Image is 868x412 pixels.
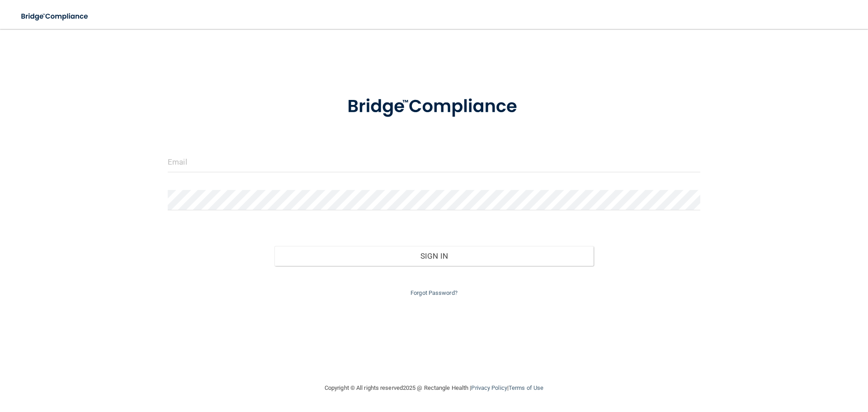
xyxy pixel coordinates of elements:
[274,246,594,266] button: Sign In
[471,384,507,391] a: Privacy Policy
[269,374,599,403] div: Copyright © All rights reserved 2025 @ Rectangle Health | |
[14,7,97,26] img: bridge_compliance_login_screen.278c3ca4.svg
[329,83,539,130] img: bridge_compliance_login_screen.278c3ca4.svg
[410,289,458,296] a: Forgot Password?
[509,384,543,391] a: Terms of Use
[168,152,700,172] input: Email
